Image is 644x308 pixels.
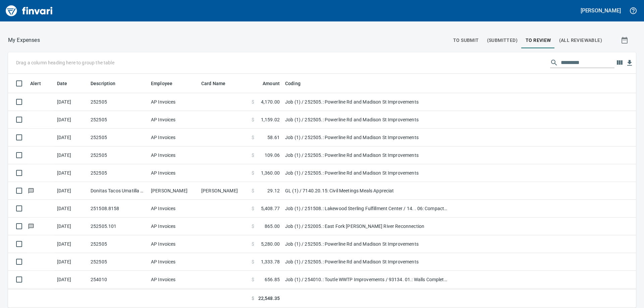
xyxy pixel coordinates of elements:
span: 865.00 [265,223,280,230]
td: 252505 [88,111,148,129]
td: [DATE] [54,289,88,306]
td: [PERSON_NAME] [148,182,199,200]
td: Job (1) / 252505.: Powerline Rd and Madison St Improvements [282,235,450,253]
span: Alert [30,79,50,87]
td: Job (1) / 252005.: East Fork [PERSON_NAME] River Reconnection [282,218,450,235]
td: Job (1) / 252505.: Powerline Rd and Madison St Improvements [282,93,450,111]
span: Amount [254,79,280,87]
td: 251508.8158 [88,200,148,218]
td: AP Invoices [148,218,199,235]
td: Job (1) / 252505.: Powerline Rd and Madison St Improvements [282,164,450,182]
span: $ [252,134,254,141]
span: Has messages [28,224,35,228]
span: 1,360.00 [261,170,280,176]
span: Employee [151,79,181,87]
button: Show transactions within a particular date range [614,32,636,48]
td: 252505 [88,253,148,271]
span: (Submitted) [487,36,518,45]
td: Job (1) / 254010.: Toutle WWTP Improvements / 93134. 01.: Walls Complete / 3: Material [282,271,450,289]
td: AP Invoices [148,200,199,218]
td: [DATE] [54,111,88,129]
span: Coding [285,79,301,87]
span: $ [252,170,254,176]
td: AP Invoices [148,129,199,146]
td: [DATE] [54,218,88,235]
button: [PERSON_NAME] [579,5,623,16]
span: 5,408.77 [261,205,280,212]
p: My Expenses [8,36,40,44]
td: [DATE] [54,200,88,218]
td: AP Invoices [148,93,199,111]
button: Download Table [625,58,635,68]
td: [DATE] [54,129,88,146]
span: 109.06 [265,152,280,159]
td: [DATE] [54,182,88,200]
img: Finvari [4,3,54,19]
span: To Review [526,36,551,45]
p: Drag a column heading here to group the table [16,59,114,66]
span: Card Name [201,79,234,87]
span: $ [252,116,254,123]
span: $ [252,276,254,283]
td: Job (1) / 252505.: Powerline Rd and Madison St Improvements [282,253,450,271]
td: 252505 [88,235,148,253]
td: Job (1) / 252505.: Powerline Rd and Madison St Improvements [282,129,450,146]
nav: breadcrumb [8,36,40,44]
span: $ [252,99,254,105]
td: [DATE] [54,164,88,182]
span: (All Reviewable) [559,36,602,45]
td: 252505.101 [88,218,148,235]
span: $ [252,205,254,212]
td: AP Invoices [148,289,199,306]
td: [DATE] [54,146,88,164]
td: Job (1) / 252505.: Powerline Rd and Madison St Improvements [282,111,450,129]
td: AP Invoices [148,235,199,253]
td: AP Invoices [148,271,199,289]
span: 656.85 [265,276,280,283]
h5: [PERSON_NAME] [581,7,621,14]
td: 252505 [88,164,148,182]
span: $ [252,187,254,194]
td: 252505 [88,93,148,111]
td: AP Invoices [148,146,199,164]
span: Employee [151,79,172,87]
td: ACCT 11148 [88,289,148,306]
td: Donitas Tacos Umatilla OR [88,182,148,200]
span: 1,159.02 [261,116,280,123]
span: $ [252,295,254,302]
td: AP Invoices [148,253,199,271]
span: $ [252,258,254,265]
span: $ [252,241,254,247]
td: [DATE] [54,93,88,111]
span: To Submit [453,36,479,45]
span: 4,170.00 [261,99,280,105]
span: Description [91,79,124,87]
span: Date [57,79,76,87]
td: [DATE] [54,235,88,253]
span: Date [57,79,67,87]
span: Has messages [28,188,35,193]
td: Job (1) / 251508.: Lakewood Sterling Fulfillment Center / 14. . 06: Compaction of Subgrade in Bui... [282,200,450,218]
td: 252505 [88,129,148,146]
button: Choose columns to display [614,58,625,68]
td: [PERSON_NAME] [199,182,249,200]
td: GL (1) / 7140.20.15: Civil Meetings Meals Appreciat [282,182,450,200]
td: Job (1) / 252505.: Powerline Rd and Madison St Improvements [282,146,450,164]
span: 5,280.00 [261,241,280,247]
span: Coding [285,79,309,87]
td: [DATE] [54,253,88,271]
span: 22,548.35 [258,295,280,302]
span: Alert [30,79,41,87]
span: Description [91,79,116,87]
td: 252505 [88,146,148,164]
span: 58.61 [267,134,280,141]
span: Amount [263,79,280,87]
span: 1,333.78 [261,258,280,265]
td: [DATE] [54,271,88,289]
td: 254010 [88,271,148,289]
span: $ [252,152,254,159]
span: 29.12 [267,187,280,194]
td: AP Invoices [148,111,199,129]
td: AP Invoices [148,164,199,182]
